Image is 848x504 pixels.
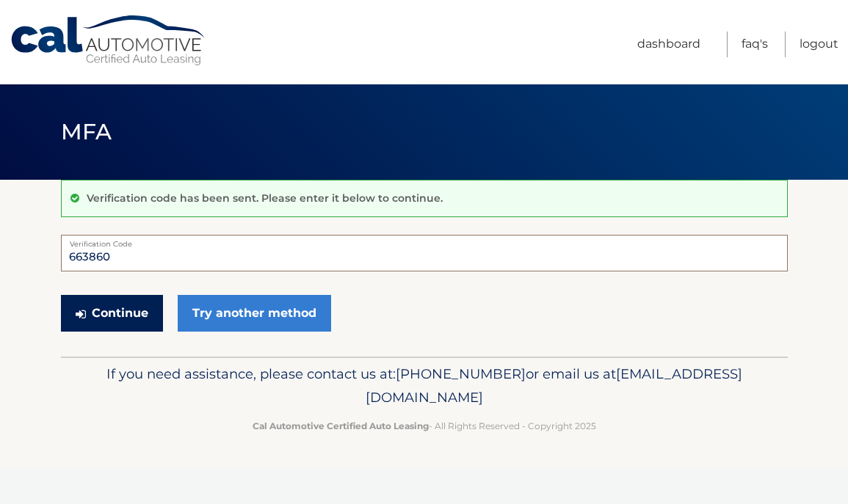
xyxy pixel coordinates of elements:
p: - All Rights Reserved - Copyright 2025 [70,418,778,434]
a: Try another method [178,295,331,332]
a: Dashboard [637,32,700,57]
a: Logout [800,32,838,57]
input: Verification Code [61,235,788,271]
a: FAQ's [742,32,768,57]
span: [PHONE_NUMBER] [396,365,526,382]
a: Cal Automotive [10,15,208,67]
strong: Cal Automotive Certified Auto Leasing [253,420,429,431]
button: Continue [61,295,163,332]
span: [EMAIL_ADDRESS][DOMAIN_NAME] [366,365,742,406]
label: Verification Code [61,235,788,246]
p: Verification code has been sent. Please enter it below to continue. [87,191,443,205]
p: If you need assistance, please contact us at: or email us at [70,362,778,409]
span: MFA [61,118,112,145]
